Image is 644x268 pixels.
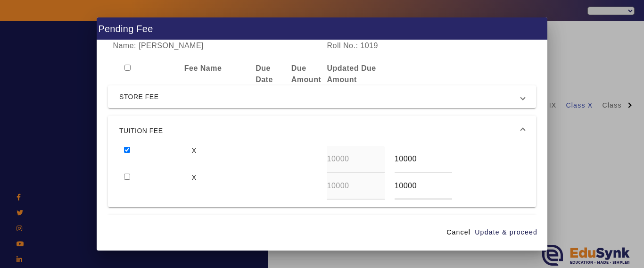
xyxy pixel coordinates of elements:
[97,17,547,40] h1: Pending Fee
[119,125,521,136] span: TUITION FEE
[322,40,429,51] div: Roll No.: 1019
[192,174,197,181] span: X
[475,227,537,237] span: Update & proceed
[327,64,376,84] b: Updated Due Amount
[446,227,471,237] span: Cancel
[327,153,384,165] input: Amount
[108,116,536,146] mat-expansion-panel-header: TUITION FEE
[192,147,197,154] span: X
[184,64,222,72] b: Fee Name
[443,224,474,241] button: Cancel
[108,40,322,51] div: Name: [PERSON_NAME]
[474,224,538,241] button: Update & proceed
[119,91,521,102] span: STORE FEE
[327,180,384,192] input: Amount
[395,180,452,192] input: Amount
[395,153,452,165] input: Amount
[291,64,321,84] b: Due Amount
[108,146,536,207] div: TUITION FEE
[256,64,273,84] b: Due Date
[108,85,536,108] mat-expansion-panel-header: STORE FEE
